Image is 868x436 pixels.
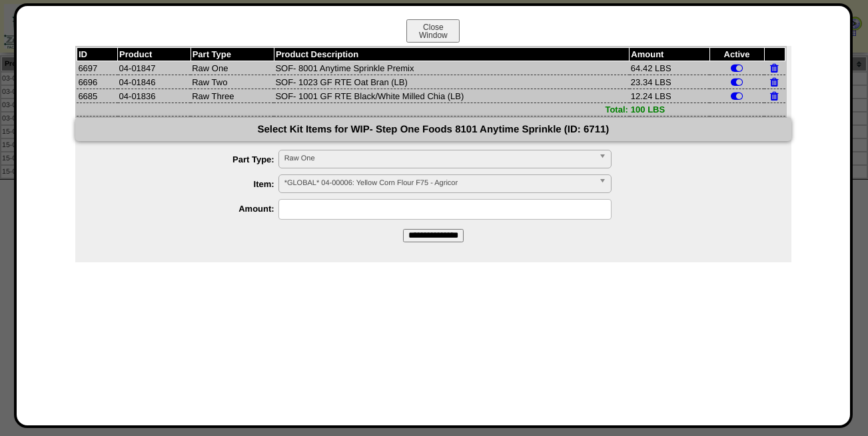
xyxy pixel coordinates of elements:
td: 100 LBS [630,103,709,116]
button: CloseWindow [406,19,460,43]
span: *GLOBAL* 04-00006: Yellow Corn Flour F75 - Agricor [284,175,594,191]
td: SOF- 8001 Anytime Sprinkle Premix [274,61,629,75]
td: 04-01847 [118,61,191,75]
th: Part Type [191,48,274,61]
td: 04-01846 [118,75,191,89]
td: SOF- 1001 GF RTE Black/White Milled Chia (LB) [274,89,629,103]
td: 64.42 LBS [630,61,709,75]
label: Amount: [102,204,278,214]
th: ID [77,48,117,61]
th: Amount [630,48,709,61]
label: Part Type: [102,154,278,164]
span: Raw One [284,150,594,166]
td: Raw One [191,61,274,75]
td: Total: [77,103,629,116]
td: 04-01836 [118,89,191,103]
div: Select Kit Items for WIP- Step One Foods 8101 Anytime Sprinkle (ID: 6711) [75,118,791,141]
th: Product Description [274,48,629,61]
td: Raw Three [191,89,274,103]
td: Raw Two [191,75,274,89]
a: CloseWindow [405,30,461,40]
th: Product [118,48,191,61]
td: 6685 [77,89,117,103]
td: SOF- 1023 GF RTE Oat Bran (LB) [274,75,629,89]
th: Active [709,48,764,61]
td: 23.34 LBS [630,75,709,89]
td: 12.24 LBS [630,89,709,103]
label: Item: [102,179,278,189]
td: 6697 [77,61,117,75]
td: 6696 [77,75,117,89]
